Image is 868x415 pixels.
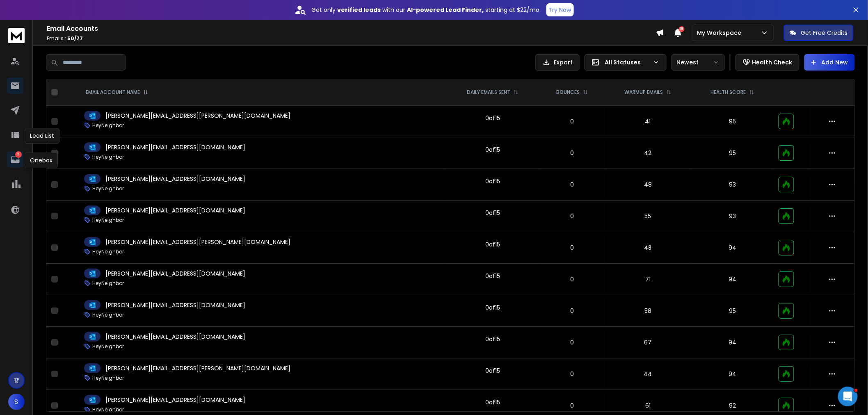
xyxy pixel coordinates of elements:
p: Try Now [549,6,571,14]
div: EMAIL ACCOUNT NAME [86,89,148,96]
p: [PERSON_NAME][EMAIL_ADDRESS][PERSON_NAME][DOMAIN_NAME] [105,238,290,246]
div: 0 of 15 [485,177,500,185]
div: 0 of 15 [485,398,500,406]
td: 95 [692,295,774,327]
p: 0 [545,370,600,378]
p: [PERSON_NAME][EMAIL_ADDRESS][DOMAIN_NAME] [105,301,245,309]
p: [PERSON_NAME][EMAIL_ADDRESS][PERSON_NAME][DOMAIN_NAME] [105,112,290,120]
button: Try Now [546,3,574,16]
div: 0 of 15 [485,240,500,249]
p: [PERSON_NAME][EMAIL_ADDRESS][DOMAIN_NAME] [105,396,245,404]
td: 95 [692,137,774,169]
td: 93 [692,201,774,232]
p: 0 [545,117,600,125]
p: WARMUP EMAILS [625,89,663,96]
div: 0 of 15 [485,272,500,280]
span: 50 / 77 [67,35,83,42]
a: 2 [7,151,23,168]
p: Get Free Credits [801,29,848,37]
div: 0 of 15 [485,367,500,375]
p: 0 [545,275,600,283]
p: [PERSON_NAME][EMAIL_ADDRESS][DOMAIN_NAME] [105,143,245,151]
p: [PERSON_NAME][EMAIL_ADDRESS][DOMAIN_NAME] [105,206,245,214]
div: 0 of 15 [485,335,500,343]
td: 94 [692,327,774,358]
p: 0 [545,338,600,347]
button: S [8,394,25,410]
p: DAILY EMAILS SENT [467,89,510,96]
p: HeyNeighbor [92,312,124,318]
span: 18 [679,26,685,32]
div: 0 of 15 [485,303,500,312]
p: HeyNeighbor [92,122,124,129]
td: 41 [605,106,692,137]
p: My Workspace [697,29,745,37]
p: Get only with our starting at $22/mo [312,6,540,14]
p: All Statuses [605,58,650,66]
div: Onebox [25,153,58,168]
p: HeyNeighbor [92,154,124,160]
p: [PERSON_NAME][EMAIL_ADDRESS][DOMAIN_NAME] [105,333,245,341]
p: [PERSON_NAME][EMAIL_ADDRESS][DOMAIN_NAME] [105,269,245,278]
td: 94 [692,358,774,390]
td: 67 [605,327,692,358]
td: 93 [692,169,774,201]
p: [PERSON_NAME][EMAIL_ADDRESS][PERSON_NAME][DOMAIN_NAME] [105,364,290,372]
strong: verified leads [338,6,381,14]
p: Emails : [47,35,656,42]
p: HeyNeighbor [92,280,124,287]
div: Lead List [25,128,59,144]
p: Health Check [752,58,793,66]
div: 0 of 15 [485,209,500,217]
p: HeyNeighbor [92,406,124,413]
p: HeyNeighbor [92,217,124,223]
p: 0 [545,307,600,315]
td: 71 [605,264,692,295]
p: HeyNeighbor [92,185,124,192]
p: HeyNeighbor [92,343,124,350]
img: logo [8,28,25,43]
p: HEALTH SCORE [711,89,746,96]
td: 94 [692,232,774,264]
td: 43 [605,232,692,264]
td: 55 [605,201,692,232]
p: 0 [545,180,600,189]
p: HeyNeighbor [92,375,124,381]
h1: Email Accounts [47,24,656,34]
button: Health Check [736,54,799,71]
button: Get Free Credits [784,25,854,41]
div: 0 of 15 [485,114,500,122]
td: 58 [605,295,692,327]
p: 2 [15,151,22,158]
p: 0 [545,149,600,157]
strong: AI-powered Lead Finder, [407,6,484,14]
div: 0 of 15 [485,146,500,154]
button: Export [535,54,580,71]
p: BOUNCES [556,89,580,96]
button: Add New [804,54,855,71]
td: 44 [605,358,692,390]
iframe: Intercom live chat [838,387,858,406]
td: 48 [605,169,692,201]
button: Newest [672,54,725,71]
p: 0 [545,212,600,220]
td: 94 [692,264,774,295]
p: 0 [545,401,600,410]
p: [PERSON_NAME][EMAIL_ADDRESS][DOMAIN_NAME] [105,175,245,183]
p: HeyNeighbor [92,249,124,255]
td: 95 [692,106,774,137]
td: 42 [605,137,692,169]
p: 0 [545,244,600,252]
